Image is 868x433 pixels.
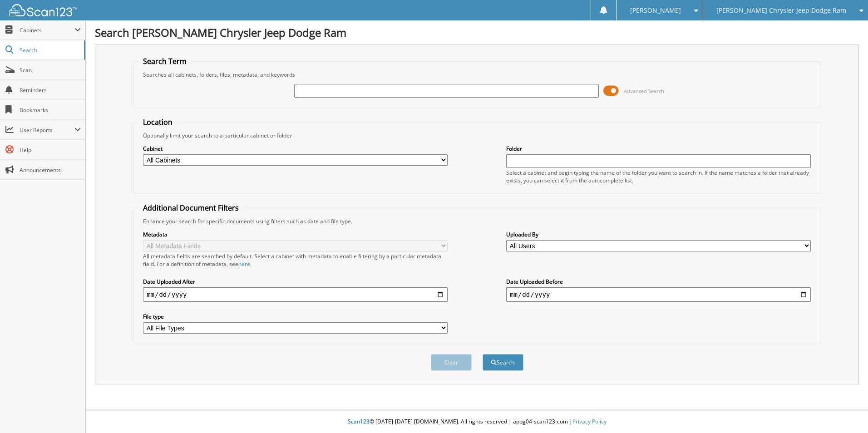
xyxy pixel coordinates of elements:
input: end [506,287,811,302]
img: scan123-logo-white.svg [9,4,77,16]
a: here [238,260,250,268]
label: Metadata [143,231,448,238]
div: All metadata fields are searched by default. Select a cabinet with metadata to enable filtering b... [143,252,448,268]
span: Search [20,46,79,54]
label: Date Uploaded Before [506,278,811,285]
div: © [DATE]-[DATE] [DOMAIN_NAME]. All rights reserved | appg04-scan123-com | [86,411,868,433]
span: Bookmarks [20,106,81,114]
h1: Search [PERSON_NAME] Chrysler Jeep Dodge Ram [95,25,859,40]
span: Advanced Search [624,88,664,94]
a: Privacy Policy [572,418,607,425]
legend: Location [138,117,177,127]
button: Search [483,354,523,371]
span: [PERSON_NAME] Chrysler Jeep Dodge Ram [716,8,846,13]
legend: Search Term [138,56,191,66]
span: Cabinets [20,26,74,34]
span: [PERSON_NAME] [630,8,681,13]
label: File type [143,313,448,320]
div: Enhance your search for specific documents using filters such as date and file type. [138,217,815,225]
div: Select a cabinet and begin typing the name of the folder you want to search in. If the name match... [506,169,811,184]
span: User Reports [20,126,74,134]
span: Scan123 [348,418,370,425]
label: Date Uploaded After [143,278,448,285]
input: start [143,287,448,302]
span: Scan [20,66,81,74]
legend: Additional Document Filters [138,203,243,213]
label: Uploaded By [506,231,811,238]
div: Searches all cabinets, folders, files, metadata, and keywords [138,71,815,79]
label: Cabinet [143,145,448,153]
div: Optionally limit your search to a particular cabinet or folder [138,132,815,139]
span: Announcements [20,166,81,174]
span: Help [20,146,81,154]
button: Clear [431,354,472,371]
span: Reminders [20,86,81,94]
label: Folder [506,145,811,153]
